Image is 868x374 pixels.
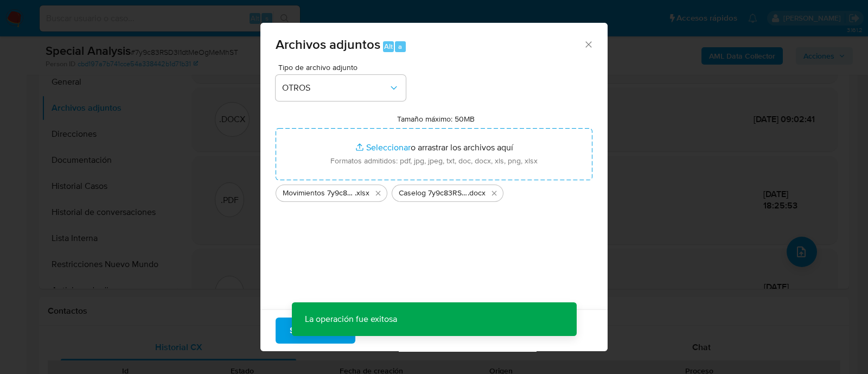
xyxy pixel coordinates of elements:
span: Caselog 7y9c83RSD3I1dtMeOgMeMhST_2025_09_17_11_32_24 [399,188,468,199]
span: OTROS [282,83,388,93]
span: Archivos adjuntos [276,35,380,54]
p: La operación fue exitosa [292,302,410,336]
span: Cancelar [374,319,409,343]
span: Subir archivo [290,319,341,343]
button: Cerrar [583,39,593,49]
ul: Archivos seleccionados [276,180,592,202]
label: Tamaño máximo: 50MB [397,114,475,124]
button: OTROS [276,75,406,101]
span: Movimientos 7y9c83RSD3I1dtMeOgMeMhST_2025_09_17_11_32_24 [283,188,355,199]
button: Subir archivo [276,318,355,344]
span: Tipo de archivo adjunto [278,64,409,71]
span: Alt [384,41,393,52]
span: a [398,41,402,52]
button: Eliminar Caselog 7y9c83RSD3I1dtMeOgMeMhST_2025_09_17_11_32_24.docx [488,187,501,200]
span: .docx [468,188,486,199]
span: .xlsx [355,188,369,199]
button: Eliminar Movimientos 7y9c83RSD3I1dtMeOgMeMhST_2025_09_17_11_32_24.xlsx [372,187,385,200]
